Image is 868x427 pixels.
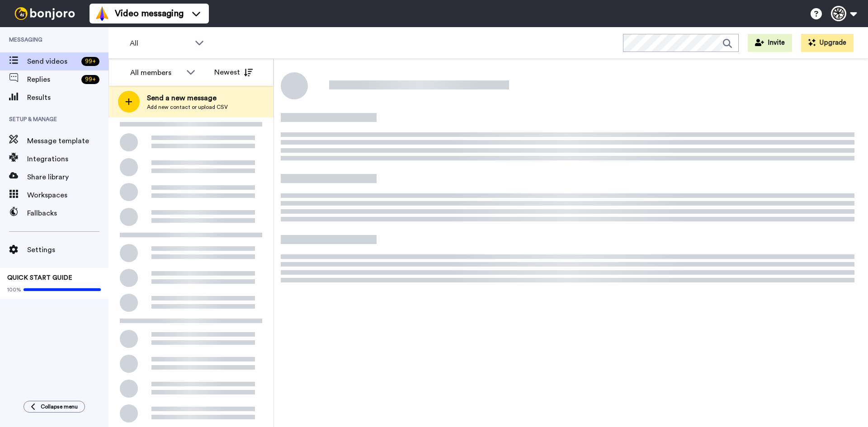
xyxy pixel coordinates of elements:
span: Integrations [27,154,108,164]
span: All [130,38,190,49]
span: Video messaging [115,7,184,20]
span: Fallbacks [27,208,108,219]
span: 100% [7,286,21,293]
span: Workspaces [27,190,108,201]
span: Collapse menu [41,403,78,410]
span: Replies [27,74,78,85]
img: bj-logo-header-white.svg [11,7,79,20]
img: vm-color.svg [95,6,109,21]
div: 99 + [81,57,99,66]
div: 99 + [81,75,99,84]
span: Share library [27,172,108,183]
button: Invite [748,34,792,52]
span: QUICK START GUIDE [7,275,72,281]
span: Settings [27,244,108,255]
span: Results [27,92,108,103]
span: Message template [27,136,108,146]
span: Add new contact or upload CSV [147,103,228,111]
button: Upgrade [801,34,854,52]
button: Collapse menu [24,401,85,413]
span: Send a new message [147,93,228,103]
div: All members [130,67,182,78]
span: Send videos [27,56,78,67]
button: Newest [208,63,259,81]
